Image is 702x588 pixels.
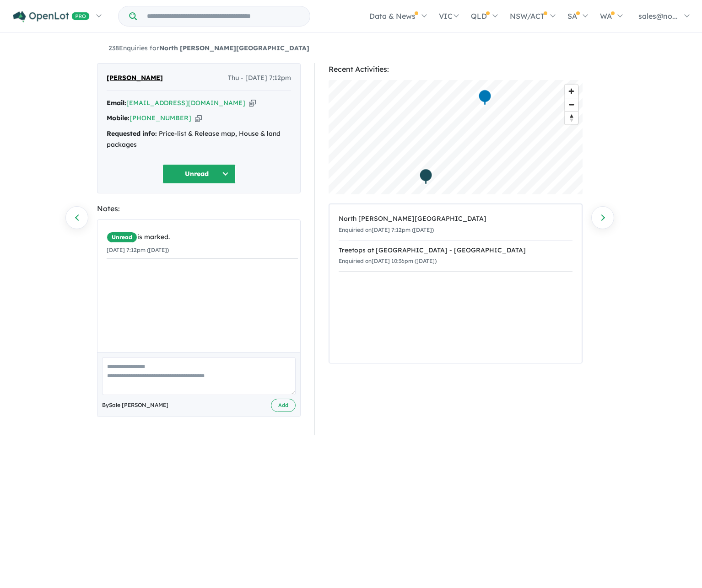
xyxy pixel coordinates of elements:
div: Notes: [97,203,301,215]
strong: Mobile: [107,114,130,122]
small: Enquiried on [DATE] 10:36pm ([DATE]) [339,257,437,264]
button: Zoom out [565,98,578,111]
a: North [PERSON_NAME][GEOGRAPHIC_DATA]Enquiried on[DATE] 7:12pm ([DATE]) [339,209,572,241]
div: Price-list & Release map, House & land packages [107,128,291,150]
a: 238Enquiries forNorth [PERSON_NAME][GEOGRAPHIC_DATA] [97,44,309,52]
div: Recent Activities: [329,63,583,75]
small: [DATE] 7:12pm ([DATE]) [107,246,169,253]
button: Reset bearing to north [565,111,578,124]
button: Unread [162,164,236,184]
button: Zoom in [565,85,578,98]
button: Copy [249,98,256,108]
a: [EMAIL_ADDRESS][DOMAIN_NAME] [126,99,245,107]
button: Add [271,399,296,412]
span: sales@no... [638,11,678,21]
small: Enquiried on [DATE] 7:12pm ([DATE]) [339,226,434,233]
span: Thu - [DATE] 7:12pm [228,73,291,84]
span: By Sale [PERSON_NAME] [102,401,168,410]
div: Map marker [419,168,433,185]
strong: Requested info: [107,129,157,138]
nav: breadcrumb [97,43,605,54]
img: Openlot PRO Logo White [13,11,90,22]
div: North [PERSON_NAME][GEOGRAPHIC_DATA] [339,214,572,225]
strong: North [PERSON_NAME][GEOGRAPHIC_DATA] [159,44,309,52]
button: Copy [195,113,202,123]
div: is marked. [107,232,298,243]
div: Map marker [478,89,492,106]
div: Treetops at [GEOGRAPHIC_DATA] - [GEOGRAPHIC_DATA] [339,245,572,256]
canvas: Map [329,80,583,194]
a: [PHONE_NUMBER] [130,114,191,122]
span: [PERSON_NAME] [107,73,163,84]
strong: Email: [107,99,126,107]
input: Try estate name, suburb, builder or developer [139,6,308,26]
span: Unread [107,232,137,243]
a: Treetops at [GEOGRAPHIC_DATA] - [GEOGRAPHIC_DATA]Enquiried on[DATE] 10:36pm ([DATE]) [339,240,572,272]
span: Zoom out [565,98,578,111]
